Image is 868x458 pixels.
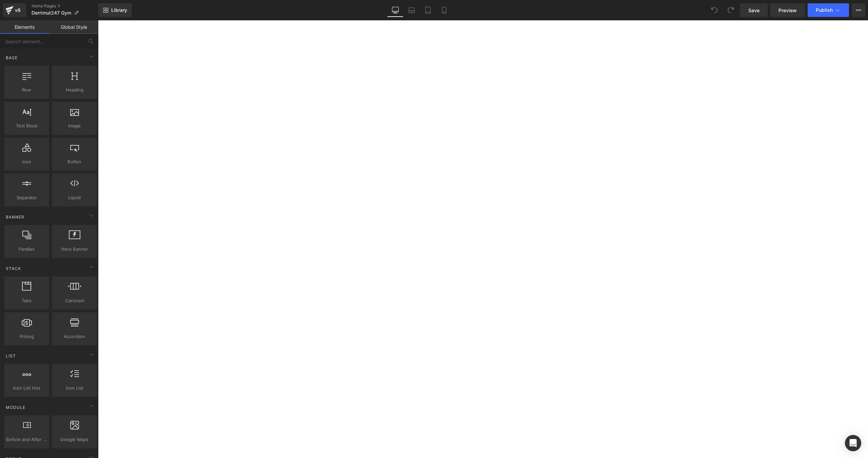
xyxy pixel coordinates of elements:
span: Carousel [54,297,95,304]
a: Laptop [403,3,420,17]
span: Hero Banner [54,246,95,253]
span: Derrimut247 Gym [32,10,71,16]
span: Button [54,158,95,165]
span: Text Block [6,122,47,129]
button: Undo [708,3,721,17]
button: More [852,3,865,17]
span: Google Maps [54,436,95,443]
span: Separator [6,194,47,201]
span: Preview [778,7,797,14]
a: Home Pages [32,3,98,9]
span: Save [748,7,759,14]
span: Accordion [54,333,95,340]
button: Publish [808,3,849,17]
span: Icon [6,158,47,165]
span: Base [5,55,18,61]
span: Tabs [6,297,47,304]
span: Image [54,122,95,129]
span: Publish [816,7,833,13]
span: Liquid [54,194,95,201]
span: Stack [5,265,22,272]
span: Library [111,7,127,13]
span: Before and After Images [6,436,47,443]
a: Preview [770,3,805,17]
span: Icon List [54,384,95,392]
div: Open Intercom Messenger [845,435,861,451]
span: Row [6,86,47,93]
a: Tablet [420,3,436,17]
span: Pricing [6,333,47,340]
a: Desktop [387,3,403,17]
button: Redo [724,3,737,17]
a: v6 [3,3,26,17]
span: Parallax [6,246,47,253]
span: List [5,353,17,359]
a: Global Style [49,20,98,34]
div: v6 [14,6,22,15]
span: Banner [5,214,25,220]
a: New Library [98,3,132,17]
span: Heading [54,86,95,93]
span: Module [5,404,26,411]
span: Icon List Hoz [6,384,47,392]
a: Mobile [436,3,452,17]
